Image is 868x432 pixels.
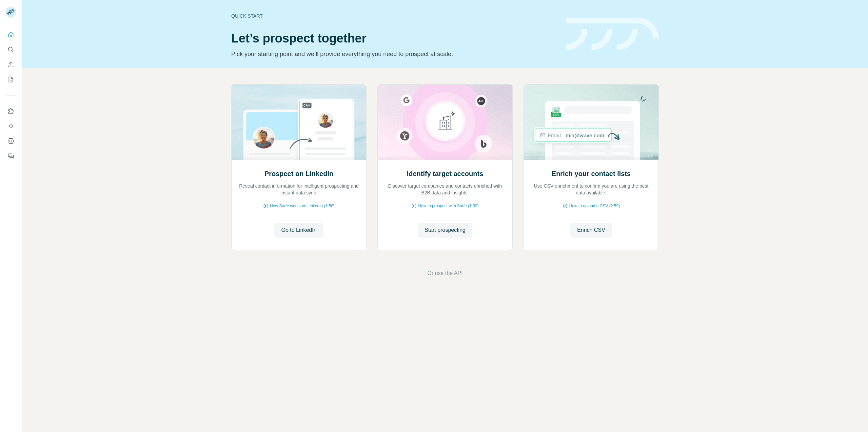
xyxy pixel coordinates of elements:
button: Quick start [5,29,16,41]
img: Enrich your contact lists [524,85,659,160]
span: Enrich CSV [577,226,605,234]
p: Pick your starting point and we’ll provide everything you need to prospect at scale. [231,49,558,59]
span: Go to LinkedIn [281,226,316,234]
img: Prospect on LinkedIn [231,85,367,160]
button: Search [5,44,16,56]
button: Use Surfe API [5,120,16,132]
button: Or use the API [427,269,462,277]
h2: Identify target accounts [407,169,484,178]
button: My lists [5,73,16,86]
img: Identify target accounts [377,85,513,160]
button: Go to LinkedIn [274,223,323,238]
span: How Surfe works on LinkedIn (1:58) [270,203,335,209]
h1: Let’s prospect together [231,32,558,45]
span: Start prospecting [425,226,466,234]
button: Dashboard [5,135,16,147]
p: Discover target companies and contacts enriched with B2B data and insights. [384,183,506,196]
h2: Enrich your contact lists [552,169,631,178]
button: Use Surfe on LinkedIn [5,105,16,117]
img: banner [566,18,659,51]
p: Use CSV enrichment to confirm you are using the best data available. [531,183,652,196]
button: Feedback [5,150,16,162]
button: Start prospecting [418,223,472,238]
span: How to upload a CSV (2:59) [569,203,620,209]
button: Enrich CSV [5,58,16,71]
p: Reveal contact information for intelligent prospecting and instant data sync. [238,183,359,196]
span: How to prospect with Surfe (1:30) [418,203,478,209]
div: Quick start [231,13,558,19]
h2: Prospect on LinkedIn [264,169,333,178]
button: Enrich CSV [570,223,612,238]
